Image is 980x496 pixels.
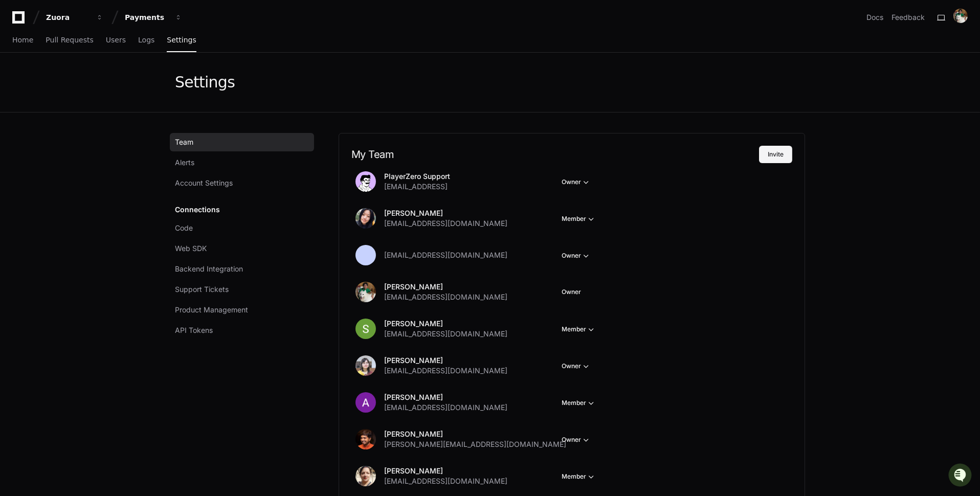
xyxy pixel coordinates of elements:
[42,8,107,27] button: Zuora
[32,137,83,145] span: [PERSON_NAME]
[562,288,581,296] span: Owner
[384,355,507,366] p: [PERSON_NAME]
[170,239,314,258] a: Web SDK
[355,392,376,413] img: ACg8ocIjsbhGfU8DgKndstARb_DRXJidK2BLxSvm1Tw9jS4ugDFhUg=s96-c
[175,305,248,315] span: Product Management
[106,37,126,43] span: Users
[175,243,207,254] span: Web SDK
[10,10,31,30] img: PlayerZero
[175,178,233,188] span: Account Settings
[167,37,196,43] span: Settings
[175,223,193,233] span: Code
[46,37,93,43] span: Pull Requests
[72,159,124,167] a: Powered byPylon
[170,321,314,340] a: API Tokens
[892,12,925,22] button: Feedback
[562,435,591,445] button: Owner
[175,137,193,147] span: Team
[121,8,186,27] button: Payments
[355,466,376,486] img: ACg8ocJlSiHG_UEeq_yzTReGQxTT5o0CusLDw7kn8G2qd1pBL4MWjvs=s96-c
[384,392,507,402] p: [PERSON_NAME]
[384,250,507,260] span: [EMAIL_ADDRESS][DOMAIN_NAME]
[102,160,124,167] span: Pylon
[562,324,596,334] button: Member
[10,76,29,94] img: 1756235613930-3d25f9e4-fa56-45dd-b3ad-e072dfbd1548
[10,40,186,57] div: Welcome
[106,29,126,52] a: Users
[562,361,591,371] button: Owner
[562,177,591,187] button: Owner
[175,264,243,274] span: Backend Integration
[46,29,93,52] a: Pull Requests
[947,462,975,490] iframe: Open customer support
[170,260,314,278] a: Backend Integration
[355,355,376,376] img: ACg8ocJp4l0LCSiC5MWlEh794OtQNs1DKYp4otTGwJyAKUZvwXkNnmc=s96-c
[384,171,450,182] p: PlayerZero Support
[355,282,376,302] img: ACg8ocLG_LSDOp7uAivCyQqIxj1Ef0G8caL3PxUxK52DC0_DO42UYdCW=s96-c
[12,37,33,43] span: Home
[170,174,314,192] a: Account Settings
[170,280,314,299] a: Support Tickets
[175,157,194,168] span: Alerts
[170,153,314,172] a: Alerts
[759,146,792,163] button: Invite
[384,282,507,292] p: [PERSON_NAME]
[355,319,376,339] img: ACg8ocK1EaMfuvJmPejFpP1H_n0zHMfi6CcZBKQ2kbFwTFs0169v-A=s96-c
[170,219,314,237] a: Code
[170,301,314,319] a: Product Management
[562,214,596,224] button: Member
[384,466,507,476] p: [PERSON_NAME]
[167,29,196,52] a: Settings
[174,79,186,91] button: Start new chat
[384,329,507,339] span: [EMAIL_ADDRESS][DOMAIN_NAME]
[351,148,759,161] h2: My Team
[384,292,507,302] span: [EMAIL_ADDRESS][DOMAIN_NAME]
[10,111,69,119] div: Past conversations
[562,471,596,482] button: Member
[953,9,968,23] img: ACg8ocLG_LSDOp7uAivCyQqIxj1Ef0G8caL3PxUxK52DC0_DO42UYdCW=s96-c
[355,208,376,229] img: ACg8ocLHYU8Q_QVc2aH0uWWb68hicQ26ALs8diVHP6v8XvCwTS-KVGiV=s96-c
[384,402,507,413] span: [EMAIL_ADDRESS][DOMAIN_NAME]
[384,182,448,192] span: [EMAIL_ADDRESS]
[384,476,507,486] span: [EMAIL_ADDRESS][DOMAIN_NAME]
[159,109,186,121] button: See all
[562,251,591,261] button: Owner
[125,12,169,22] div: Payments
[355,171,376,192] img: avatar
[10,127,27,143] img: Sidi Zhu
[175,325,213,335] span: API Tokens
[12,29,33,52] a: Home
[91,137,112,145] span: [DATE]
[384,439,566,449] span: [PERSON_NAME][EMAIL_ADDRESS][DOMAIN_NAME]
[384,218,507,229] span: [EMAIL_ADDRESS][DOMAIN_NAME]
[175,284,229,295] span: Support Tickets
[384,208,507,218] p: [PERSON_NAME]
[866,12,883,22] a: Docs
[384,366,507,376] span: [EMAIL_ADDRESS][DOMAIN_NAME]
[170,133,314,151] a: Team
[138,29,154,52] a: Logs
[138,37,154,43] span: Logs
[384,319,507,329] p: [PERSON_NAME]
[562,398,596,408] button: Member
[85,137,88,145] span: •
[384,429,566,439] p: [PERSON_NAME]
[35,76,168,86] div: Start new chat
[175,73,235,92] div: Settings
[35,86,148,94] div: We're offline, but we'll be back soon!
[355,429,376,449] img: ACg8ocINLNmARpYePqX6TwQpfvt7oUpZxqvXm_stglHx7IZrOUD4xwk=s96-c
[46,12,90,22] div: Zuora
